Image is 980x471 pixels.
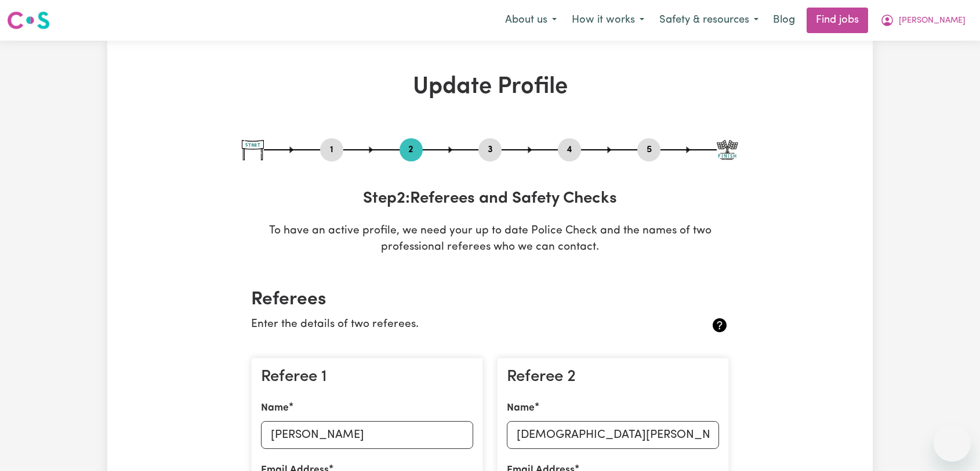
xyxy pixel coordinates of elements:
[478,142,502,157] button: Go to step 3
[807,8,868,33] a: Find jobs
[873,8,973,33] button: My Account
[242,223,738,257] p: To have an active profile, we need your up to date Police Check and the names of two professional...
[507,401,535,416] label: Name
[320,142,343,157] button: Go to step 1
[242,189,738,209] h3: Step 2 : Referees and Safety Checks
[261,401,289,416] label: Name
[766,8,802,33] a: Blog
[7,10,50,31] img: Careseekers logo
[507,368,719,387] h3: Referee 2
[400,142,423,157] button: Go to step 2
[558,142,581,157] button: Go to step 4
[899,15,966,27] span: [PERSON_NAME]
[242,73,738,101] h1: Update Profile
[251,289,729,311] h2: Referees
[251,317,649,333] p: Enter the details of two referees.
[261,368,473,387] h3: Referee 1
[637,142,660,157] button: Go to step 5
[7,7,50,34] a: Careseekers logo
[934,425,971,462] iframe: Button to launch messaging window
[652,8,766,33] button: Safety & resources
[564,8,652,33] button: How it works
[498,8,564,33] button: About us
